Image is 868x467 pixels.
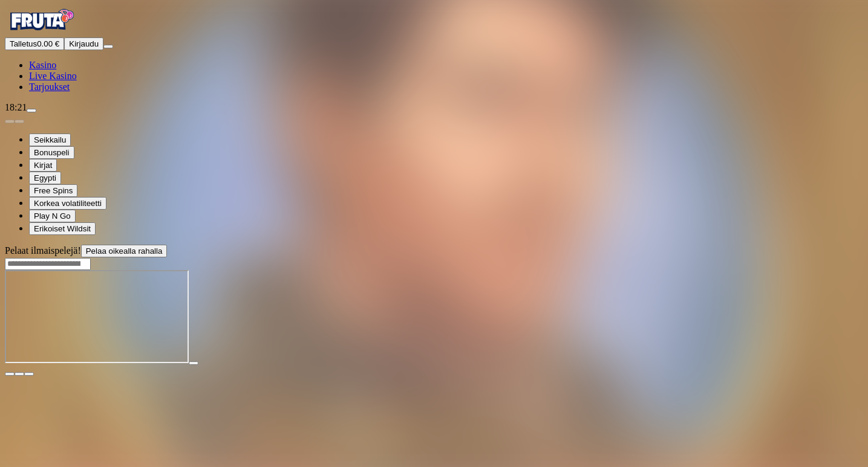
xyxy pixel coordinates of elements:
[29,134,71,146] button: Seikkailu
[34,211,71,221] span: Play N Go
[103,45,113,48] button: menu
[29,159,57,172] button: Kirjat
[5,5,77,35] img: Fruta
[34,135,66,144] span: Seikkailu
[29,71,77,81] span: Live Kasino
[81,245,168,257] button: Pelaa oikealla rahalla
[5,102,27,112] span: 18:21
[29,60,56,70] span: Kasino
[5,270,189,363] iframe: Book of Dead
[29,197,106,210] button: Korkea volatiliteetti
[189,361,198,365] button: play icon
[29,60,56,70] a: diamond iconKasino
[34,148,70,157] span: Bonuspeli
[15,120,24,123] button: next slide
[5,245,863,257] div: Pelaat ilmaispelejä!
[34,224,91,233] span: Erikoiset Wildsit
[29,146,74,159] button: Bonuspeli
[5,37,64,50] button: Talletusplus icon0.00 €
[29,184,77,197] button: Free Spins
[10,39,37,48] span: Talletus
[64,37,103,50] button: Kirjaudu
[69,39,99,48] span: Kirjaudu
[27,109,36,112] button: live-chat
[5,27,77,37] a: Fruta
[37,39,59,48] span: 0.00 €
[29,210,76,222] button: Play N Go
[29,71,77,81] a: poker-chip iconLive Kasino
[29,82,70,92] span: Tarjoukset
[5,120,15,123] button: prev slide
[5,372,15,376] button: close icon
[34,161,52,170] span: Kirjat
[5,5,863,92] nav: Primary
[29,82,70,92] a: gift-inverted iconTarjoukset
[86,246,163,256] span: Pelaa oikealla rahalla
[29,172,61,184] button: Egypti
[15,372,24,376] button: chevron-down icon
[5,258,91,270] input: Search
[24,372,34,376] button: fullscreen icon
[34,186,73,195] span: Free Spins
[34,173,56,182] span: Egypti
[29,222,96,235] button: Erikoiset Wildsit
[34,199,102,208] span: Korkea volatiliteetti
